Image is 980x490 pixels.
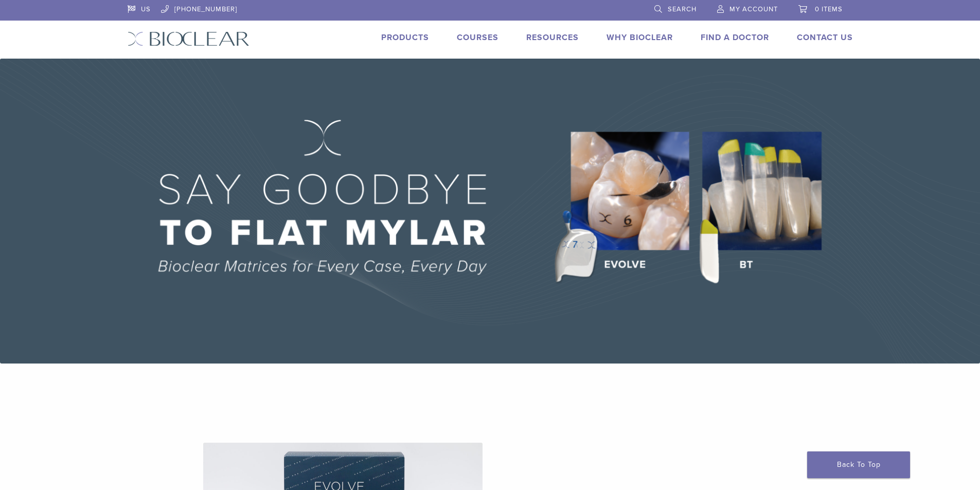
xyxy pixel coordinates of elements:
[526,32,579,43] a: Resources
[381,32,429,43] a: Products
[729,5,778,13] span: My Account
[797,32,853,43] a: Contact Us
[128,31,250,46] img: Bioclear
[815,5,843,13] span: 0 items
[807,451,910,478] a: Back To Top
[457,32,498,43] a: Courses
[668,5,697,13] span: Search
[701,32,769,43] a: Find A Doctor
[607,32,673,43] a: Why Bioclear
